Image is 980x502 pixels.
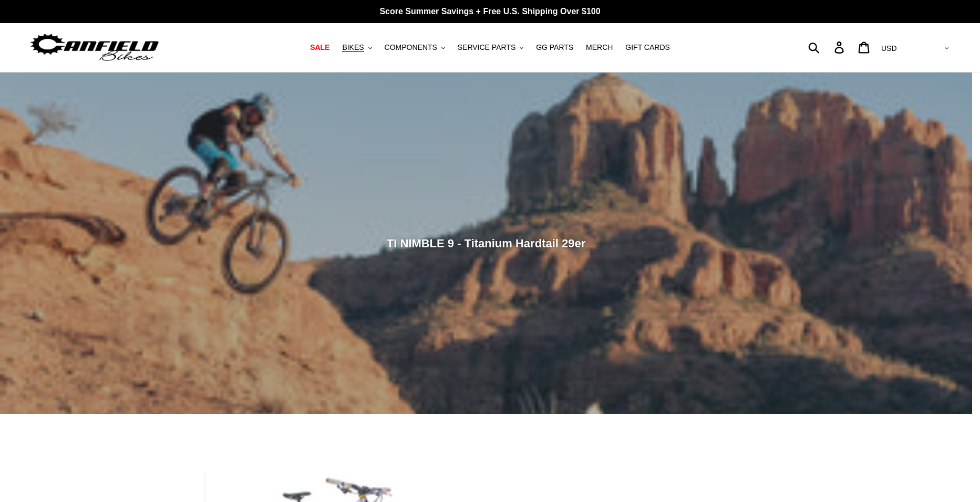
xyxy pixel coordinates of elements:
[387,236,586,249] span: TI NIMBLE 9 - Titanium Hardtail 29er
[452,40,529,55] button: SERVICE PARTS
[458,43,515,52] span: SERVICE PARTS
[625,43,670,52] span: GIFT CARDS
[310,43,329,52] span: SALE
[581,40,618,55] a: MERCH
[385,43,437,52] span: COMPONENTS
[586,43,613,52] span: MERCH
[29,31,160,64] img: Canfield Bikes
[620,40,675,55] a: GIFT CARDS
[379,40,450,55] button: COMPONENTS
[337,40,377,55] button: BIKES
[305,40,335,55] a: SALE
[814,36,841,59] input: Search
[536,43,573,52] span: GG PARTS
[342,43,364,52] span: BIKES
[531,40,579,55] a: GG PARTS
